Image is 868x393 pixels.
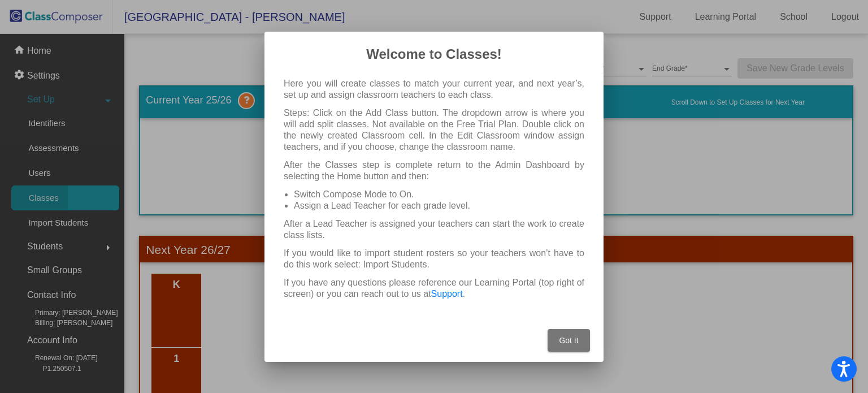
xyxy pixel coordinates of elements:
li: Assign a Lead Teacher for each grade level. [294,200,584,211]
h2: Welcome to Classes! [278,45,590,63]
button: Got It [548,329,590,352]
a: Support [431,289,463,299]
span: Got It [559,336,578,345]
li: Switch Compose Mode to On. [294,189,584,200]
p: After the Classes step is complete return to the Admin Dashboard by selecting the Home button and... [284,159,584,182]
p: If you have any questions please reference our Learning Portal (top right of screen) or you can r... [284,277,584,300]
p: Here you will create classes to match your current year, and next year’s, set up and assign class... [284,78,584,101]
p: After a Lead Teacher is assigned your teachers can start the work to create class lists. [284,218,584,241]
p: If you would like to import student rosters so your teachers won’t have to do this work select: I... [284,248,584,270]
p: Steps: Click on the Add Class button. The dropdown arrow is where you will add split classes. Not... [284,107,584,153]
